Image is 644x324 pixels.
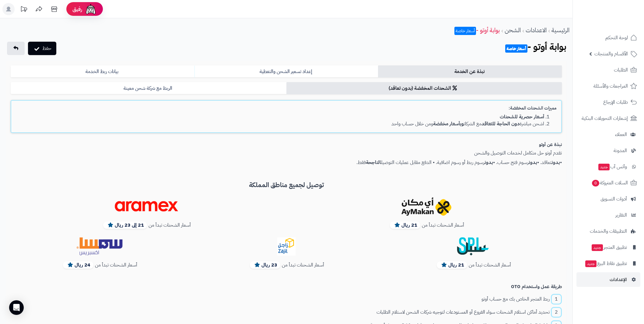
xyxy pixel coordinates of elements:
b: نبذة عن أوتو [539,141,562,148]
a: أدوات التسويق [576,192,640,206]
span: أسعار خاصة [505,44,527,53]
span: تطبيق المتجر [591,243,627,252]
a: وآتس آبجديد [576,159,640,174]
button: حفظ [28,42,56,55]
span: تحديد أماكن استلام الشحنات سواء الفروع أو المستودعات لتوجيه شركات الشحن لاستلام الطلبات [376,308,550,316]
a: التقارير [576,208,640,222]
a: بيانات ربط الخدمة [11,65,194,78]
span: إشعارات التحويلات البنكية [582,114,628,123]
span: أسعار الشحنات تبدأ من [95,261,137,269]
b: دون الحاجة للتعاقد [481,120,520,127]
a: الشحنات المخفضة (بدون تعاقد) [286,82,562,94]
a: الإعدادات [576,272,640,287]
a: التطبيقات والخدمات [576,224,640,239]
b: أسعار حصرية للشحنات [500,113,544,120]
b: الناجحة [366,159,381,166]
a: تحديثات المنصة [16,3,31,17]
span: رفيق [72,5,82,13]
b: بوابة أوتو - [505,40,566,54]
b: وبأسعار مخفضة [433,120,464,127]
a: المراجعات والأسئلة [576,79,640,93]
div: Open Intercom Messenger [9,300,24,315]
span: السلات المتروكة [591,179,628,187]
b: طريقة عمل واستخدام OTO [511,283,562,290]
a: الشحن [505,26,521,35]
span: 24 ريال [63,261,93,269]
span: أسعار الشحنات تبدأ من [422,221,464,229]
a: لوحة التحكم [576,30,640,45]
span: التقارير [615,211,627,219]
span: 1 [551,294,562,305]
img: SMSA [76,237,123,256]
span: أدوات التسويق [600,195,627,203]
span: أسعار الشحنات تبدأ من [282,261,324,269]
span: المراجعات والأسئلة [593,82,628,90]
a: تطبيق المتجرجديد [576,240,640,255]
a: العملاء [576,127,640,142]
span: 0 [592,180,599,186]
a: بوابة أوتو -أسعار خاصة [454,26,500,35]
p: تقدم أوتو حل متكامل لخدمات التوصيل والشحن [11,150,562,157]
a: الطلبات [576,63,640,77]
li: اشحن مباشرة مع الشركات ومن خلال حساب واحد [16,120,544,127]
span: جديد [585,260,597,267]
span: وآتس آب [598,162,627,171]
a: طلبات الإرجاع [576,95,640,110]
span: 21 ريال [437,261,467,269]
span: لوحة التحكم [605,33,628,42]
img: spl [457,237,489,256]
img: ai-face.png [85,3,97,15]
span: 2 [551,307,562,318]
a: إعداد تسعير الشحن والتغطية [194,65,378,78]
a: إشعارات التحويلات البنكية [576,111,640,126]
span: تطبيق نقاط البيع [585,259,627,268]
span: المدونة [614,146,627,155]
p: • تعاقد. • رسوم فتح حساب. • رسوم ربط أو رسوم اضافية. • الدفع مقابل عمليات التوصيل فقط. [11,159,562,166]
a: الاعدادات [526,26,547,35]
a: السلات المتروكة0 [576,176,640,190]
span: الإعدادات [610,275,627,284]
a: تطبيق نقاط البيعجديد [576,256,640,271]
span: جديد [592,244,603,251]
a: الرئيسية [551,26,569,35]
span: 23 ريال [250,261,280,269]
span: أسعار الشحنات تبدأ من [469,261,511,269]
span: طلبات الإرجاع [603,98,628,106]
img: aymakan [401,197,451,216]
b: بدون [551,159,560,166]
a: الربط مع شركة شحن معينة [11,82,286,94]
span: أسعار الشحنات تبدأ من [149,221,191,229]
span: العملاء [615,130,627,139]
span: 21 ريال [390,221,420,229]
a: المدونة [576,143,640,158]
span: جديد [598,164,610,170]
a: نبذة عن الخدمة [378,65,562,78]
span: الطلبات [614,66,628,74]
span: أسعار خاصة [454,27,476,35]
b: بدون [485,159,493,166]
span: ربط المتجر الخاص بك مع حساب أوتو [481,295,550,303]
img: zajil [277,237,296,256]
b: توصيل لجميع مناطق المملكة [249,180,324,190]
span: 21 إلى 23 ريال [103,221,147,229]
span: التطبيقات والخدمات [590,227,627,235]
img: aramex [114,197,178,216]
span: الأقسام والمنتجات [594,50,628,58]
h4: مميزات الشحنات المخفضة: [16,106,556,111]
b: بدون [529,159,537,166]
